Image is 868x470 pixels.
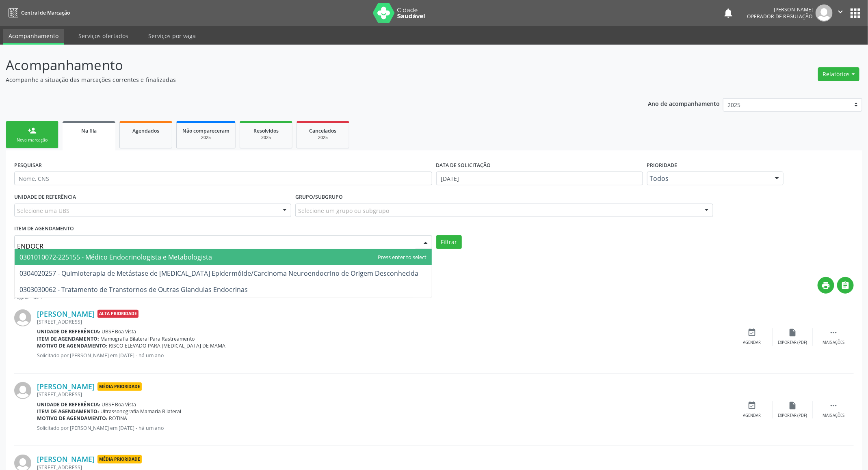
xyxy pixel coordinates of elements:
button:  [833,4,848,21]
span: Todos [650,174,767,182]
a: Serviços ofertados [73,29,134,43]
span: 0304020257 - Quimioterapia de Metástase de [MEDICAL_DATA] Epidermóide/Carcinoma Neuroendocrino de... [19,269,418,278]
span: Cancelados [310,127,337,134]
img: img [816,4,833,21]
div: Exportar (PDF) [778,413,807,418]
span: Ultrassonografia Mamaria Bilateral [101,408,182,415]
a: [PERSON_NAME] [37,382,95,391]
b: Unidade de referência: [37,328,100,335]
span: RISCO ELEVADO PARA [MEDICAL_DATA] DE MAMA [109,342,226,349]
b: Unidade de referência: [37,401,100,408]
i:  [829,328,838,337]
div: [STREET_ADDRESS] [37,391,732,398]
span: Na fila [81,127,97,134]
i: event_available [748,401,757,410]
span: 0303030062 - Tratamento de Transtornos de Outras Glandulas Endocrinas [19,285,248,294]
button: Filtrar [436,235,462,249]
span: Mamografia Bilateral Para Rastreamento [101,335,195,342]
div: Mais ações [823,340,844,346]
i: event_available [748,328,757,337]
input: Selecionar procedimento [17,238,416,254]
div: 2025 [182,135,229,141]
button: Relatórios [818,67,859,81]
i:  [841,281,850,290]
div: Mais ações [823,413,844,418]
div: Agendar [743,413,761,418]
span: UBSF Boa Vista [102,401,136,408]
p: Ano de acompanhamento [648,98,720,108]
span: Não compareceram [182,127,229,134]
label: Grupo/Subgrupo [295,191,343,204]
label: UNIDADE DE REFERÊNCIA [14,191,76,204]
a: [PERSON_NAME] [37,309,95,318]
span: 0301010072-225155 - Médico Endocrinologista e Metabologista [19,253,212,262]
label: PESQUISAR [14,159,42,172]
button:  [837,277,854,294]
p: Acompanhe a situação das marcações correntes e finalizadas [6,75,605,84]
button: notifications [723,7,734,19]
span: Operador de regulação [747,13,813,20]
p: Solicitado por [PERSON_NAME] em [DATE] - há um ano [37,352,732,359]
span: Média Prioridade [97,382,142,391]
b: Item de agendamento: [37,408,99,415]
p: Acompanhamento [6,55,605,75]
span: Resolvidos [253,127,279,134]
a: Central de Marcação [6,6,70,19]
span: Central de Marcação [21,9,70,16]
i:  [829,401,838,410]
i: print [822,281,831,290]
span: Alta Prioridade [97,310,139,318]
b: Motivo de agendamento: [37,415,108,422]
img: img [14,309,31,326]
div: [STREET_ADDRESS] [37,318,732,325]
input: Selecione um intervalo [436,172,643,185]
a: Acompanhamento [3,29,64,45]
i: insert_drive_file [788,401,797,410]
span: Agendados [132,127,159,134]
div: 2025 [246,135,286,141]
b: Item de agendamento: [37,335,99,342]
button: print [818,277,834,294]
input: Nome, CNS [14,172,432,185]
span: UBSF Boa Vista [102,328,136,335]
button: apps [848,6,862,20]
div: 2025 [303,135,343,141]
p: Solicitado por [PERSON_NAME] em [DATE] - há um ano [37,425,732,431]
a: [PERSON_NAME] [37,455,95,464]
label: DATA DE SOLICITAÇÃO [436,159,491,172]
label: Item de agendamento [14,223,74,235]
div: Exportar (PDF) [778,340,807,346]
a: Serviços por vaga [143,29,201,43]
label: Prioridade [647,159,678,172]
i: insert_drive_file [788,328,797,337]
img: img [14,382,31,399]
span: Média Prioridade [97,455,142,464]
div: Página 1 de 1 [14,294,88,301]
div: [PERSON_NAME] [747,6,813,13]
b: Motivo de agendamento: [37,342,108,349]
i:  [836,7,845,16]
div: Agendar [743,340,761,346]
span: Selecione um grupo ou subgrupo [298,206,389,215]
span: ROTINA [109,415,128,422]
div: Nova marcação [12,137,52,143]
span: Selecione uma UBS [17,206,69,215]
div: person_add [28,126,37,135]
